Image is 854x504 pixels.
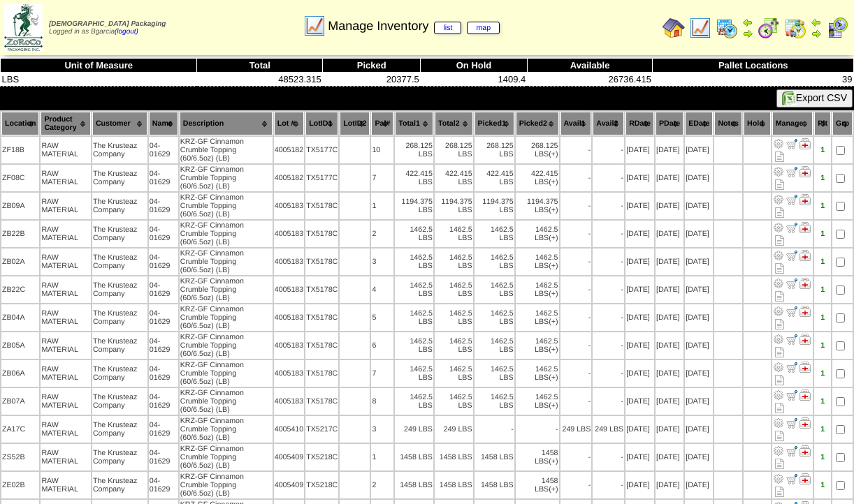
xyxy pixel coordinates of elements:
[180,112,273,135] th: Description
[786,417,797,429] img: Move
[560,388,592,415] td: -
[685,137,713,163] td: [DATE]
[516,332,559,359] td: 1462.5 LBS
[371,112,393,135] th: Pal#
[815,341,830,350] div: 1
[516,304,559,331] td: 1462.5 LBS
[815,313,830,322] div: 1
[784,17,806,39] img: calendarinout.gif
[799,278,811,289] img: Manage Hold
[625,165,654,191] td: [DATE]
[775,319,784,329] i: Note
[305,112,338,135] th: LotID1
[1,73,197,87] td: LBS
[395,249,433,275] td: 1462.5 LBS
[305,388,338,415] td: TX5178C
[775,347,784,357] i: Note
[742,17,753,28] img: arrowleft.gif
[685,193,713,219] td: [DATE]
[475,388,514,415] td: 1462.5 LBS
[625,304,654,331] td: [DATE]
[786,166,797,177] img: Move
[371,249,393,275] td: 3
[435,165,473,191] td: 422.415 LBS
[180,416,273,443] td: KRZ-GF Cinnamon Crumble Topping (60/6.5oz) (LB)
[274,112,305,135] th: Lot #
[773,194,784,205] img: Adjust
[815,230,830,238] div: 1
[656,360,683,387] td: [DATE]
[656,249,683,275] td: [DATE]
[799,362,811,373] img: Manage Hold
[371,221,393,247] td: 2
[115,28,138,36] a: (logout)
[180,276,273,303] td: KRZ-GF Cinnamon Crumble Topping (60/6.5oz) (LB)
[814,112,831,135] th: Plt
[786,362,797,373] img: Move
[92,221,147,247] td: The Krusteaz Company
[549,373,558,382] div: (+)
[786,278,797,289] img: Move
[274,304,305,331] td: 4005183
[371,360,393,387] td: 7
[656,137,683,163] td: [DATE]
[593,249,624,275] td: -
[305,193,338,219] td: TX5178C
[1,304,39,331] td: ZB04A
[549,150,558,158] div: (+)
[516,137,559,163] td: 268.125 LBS
[371,193,393,219] td: 1
[516,249,559,275] td: 1462.5 LBS
[685,165,713,191] td: [DATE]
[92,193,147,219] td: The Krusteaz Company
[305,276,338,303] td: TX5178C
[395,276,433,303] td: 1462.5 LBS
[435,360,473,387] td: 1462.5 LBS
[435,193,473,219] td: 1194.375 LBS
[593,137,624,163] td: -
[92,332,147,359] td: The Krusteaz Company
[516,112,559,135] th: Picked2
[653,73,854,87] td: 39
[685,332,713,359] td: [DATE]
[274,388,305,415] td: 4005183
[340,112,370,135] th: LotID2
[328,19,500,34] span: Manage Inventory
[799,138,811,149] img: Manage Hold
[41,276,91,303] td: RAW MATERIAL
[775,179,784,190] i: Note
[549,401,558,410] div: (+)
[149,388,178,415] td: 04-01629
[560,165,592,191] td: -
[625,221,654,247] td: [DATE]
[475,221,514,247] td: 1462.5 LBS
[656,193,683,219] td: [DATE]
[180,193,273,219] td: KRZ-GF Cinnamon Crumble Topping (60/6.5oz) (LB)
[149,112,178,135] th: Name
[395,304,433,331] td: 1462.5 LBS
[41,360,91,387] td: RAW MATERIAL
[149,165,178,191] td: 04-01629
[395,221,433,247] td: 1462.5 LBS
[625,112,654,135] th: RDate
[593,304,624,331] td: -
[395,112,433,135] th: Total1
[395,137,433,163] td: 268.125 LBS
[773,166,784,177] img: Adjust
[49,20,166,36] span: Logged in as Bgarcia
[149,416,178,443] td: 04-01629
[716,17,738,39] img: calendarprod.gif
[149,276,178,303] td: 04-01629
[371,137,393,163] td: 10
[516,276,559,303] td: 1462.5 LBS
[149,221,178,247] td: 04-01629
[305,332,338,359] td: TX5178C
[516,193,559,219] td: 1194.375 LBS
[92,249,147,275] td: The Krusteaz Company
[625,388,654,415] td: [DATE]
[371,165,393,191] td: 7
[663,17,685,39] img: home.gif
[92,360,147,387] td: The Krusteaz Company
[799,194,811,205] img: Manage Hold
[1,332,39,359] td: ZB05A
